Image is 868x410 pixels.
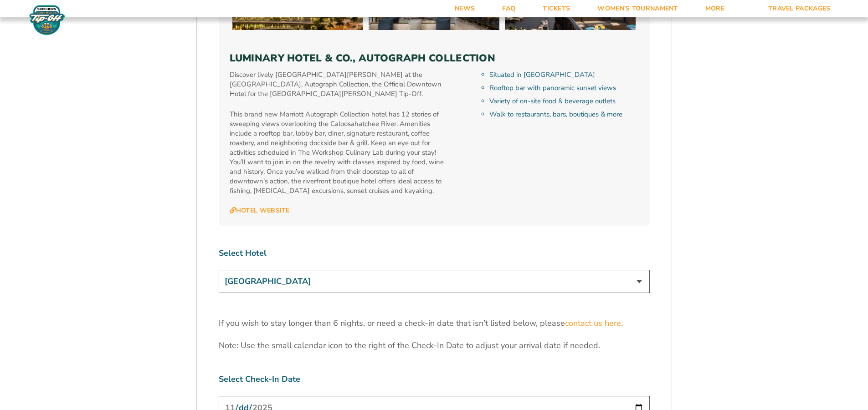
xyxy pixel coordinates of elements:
p: Discover lively [GEOGRAPHIC_DATA][PERSON_NAME] at the [GEOGRAPHIC_DATA], Autograph Collection, th... [230,70,448,99]
li: Rooftop bar with panoramic sunset views [489,83,638,93]
a: contact us here [565,318,621,329]
li: Situated in [GEOGRAPHIC_DATA] [489,70,638,80]
p: This brand new Marriott Autograph Collection hotel has 12 stories of sweeping views overlooking t... [230,110,448,196]
label: Select Check-In Date [219,374,650,385]
a: Hotel Website [230,207,290,215]
img: Fort Myers Tip-Off [27,5,67,35]
label: Select Hotel [219,248,650,259]
p: If you wish to stay longer than 6 nights, or need a check-in date that isn’t listed below, please . [219,318,650,329]
h3: Luminary Hotel & Co., Autograph Collection [230,52,639,64]
li: Variety of on-site food & beverage outlets [489,96,638,106]
p: Note: Use the small calendar icon to the right of the Check-In Date to adjust your arrival date i... [219,340,650,351]
li: Walk to restaurants, bars, boutiques & more [489,110,638,119]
